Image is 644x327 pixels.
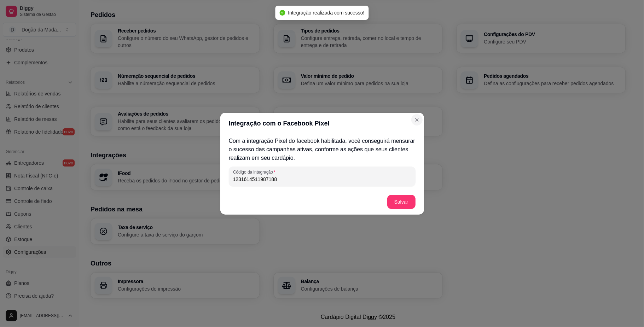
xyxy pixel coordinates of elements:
[233,176,411,183] input: Código da integração
[288,10,364,16] span: Integração realizada com sucesso!
[411,114,423,125] button: Close
[279,10,285,16] span: check-circle
[387,195,416,209] button: Salvar
[233,169,278,175] label: Código da integração
[229,137,416,162] p: Com a integração Pixel do facebook habilitada, você conseguirá mensurar o sucesso das campanhas a...
[220,113,424,134] header: Integração com o Facebook Pixel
